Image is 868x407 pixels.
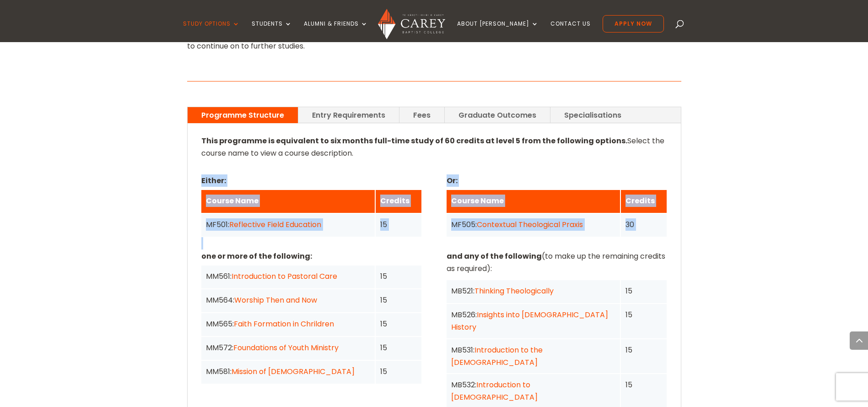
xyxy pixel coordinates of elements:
a: About [PERSON_NAME] [457,21,539,42]
img: Carey Baptist College [378,9,445,39]
a: Graduate Outcomes [445,107,550,123]
div: Course Name [451,195,615,207]
a: Introduction to Pastoral Care [232,271,337,282]
a: Faith Formation in Chrildren [234,319,334,329]
p: Either: [201,174,421,187]
div: MB526: [451,309,615,333]
div: 15 [380,342,417,354]
p: (to make up the remaining credits as required): [447,250,667,275]
div: Course Name [206,195,370,207]
div: MB531: [451,344,615,369]
a: Introduction to the [DEMOGRAPHIC_DATA] [451,345,543,368]
a: Students [252,21,292,42]
a: Study Options [183,21,240,42]
div: Credits [380,195,417,207]
a: Contact Us [550,21,591,42]
strong: and any of the following [447,251,542,261]
a: Insights into [DEMOGRAPHIC_DATA] History [451,309,608,332]
div: MM561: [206,270,370,282]
a: Worship Then and Now [234,295,317,305]
a: Contextual Theological Praxis [477,219,583,230]
strong: This programme is equivalent to six months full-time study of 60 credits at level 5 from the foll... [201,136,627,146]
div: MM572: [206,342,370,354]
div: 30 [625,218,662,231]
div: MB521: [451,285,615,297]
div: 15 [380,318,417,330]
a: Apply Now [603,15,664,33]
div: MF505: [451,218,615,231]
div: MB532: [451,379,615,403]
a: Fees [399,107,444,123]
a: Mission of [DEMOGRAPHIC_DATA] [232,366,355,377]
div: 15 [625,344,662,356]
div: MM565: [206,318,370,330]
div: MM564: [206,294,370,306]
strong: one or more of the following: [201,251,312,261]
a: Introduction to [DEMOGRAPHIC_DATA] [451,380,538,402]
div: 15 [380,365,417,378]
a: Thinking Theologically [474,286,554,296]
a: Alumni & Friends [304,21,368,42]
div: 15 [380,218,417,231]
a: Entry Requirements [298,107,399,123]
div: 15 [625,285,662,297]
div: 15 [380,294,417,306]
div: Credits [625,195,662,207]
a: Reflective Field Education [229,219,321,230]
span: Select the course name to view a course description. [201,136,664,158]
div: 15 [625,379,662,391]
p: Or: [447,174,667,187]
div: MF501: [206,218,370,231]
a: Foundations of Youth Ministry [233,342,339,353]
div: 15 [625,309,662,321]
a: Specialisations [550,107,635,123]
div: 15 [380,270,417,282]
div: MM581: [206,365,370,378]
a: Programme Structure [188,107,298,123]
